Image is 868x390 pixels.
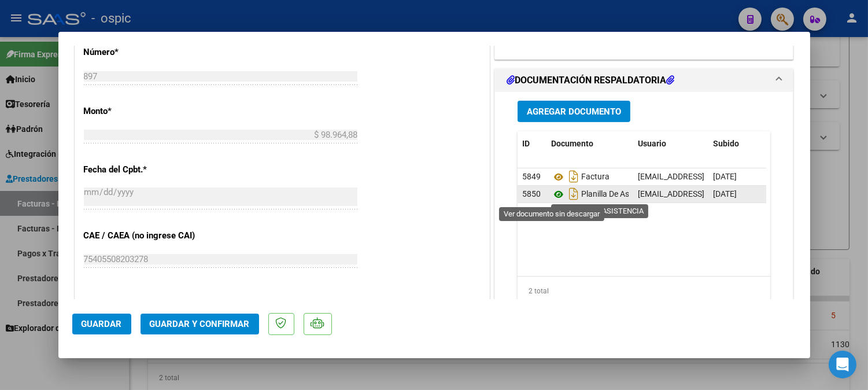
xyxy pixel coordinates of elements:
[551,139,593,148] span: Documento
[527,106,621,117] span: Agregar Documento
[713,139,739,148] span: Subido
[495,92,793,332] div: DOCUMENTACIÓN RESPALDATORIA
[84,163,203,176] p: Fecha del Cpbt.
[141,314,259,334] button: Guardar y Confirmar
[522,189,541,198] span: 5850
[546,131,633,156] datatable-header-cell: Documento
[72,314,131,334] button: Guardar
[551,172,610,182] span: Factura
[566,167,581,186] i: Descargar documento
[566,185,581,203] i: Descargar documento
[507,73,674,87] h1: DOCUMENTACIÓN RESPALDATORIA
[84,46,203,59] p: Número
[82,319,122,329] span: Guardar
[551,190,657,199] span: Planilla De Asistencia
[638,172,834,181] span: [EMAIL_ADDRESS][DOMAIN_NAME] - [PERSON_NAME]
[518,101,630,122] button: Agregar Documento
[713,189,737,198] span: [DATE]
[638,189,834,198] span: [EMAIL_ADDRESS][DOMAIN_NAME] - [PERSON_NAME]
[829,351,856,378] div: Open Intercom Messenger
[495,69,793,92] mat-expansion-panel-header: DOCUMENTACIÓN RESPALDATORIA
[150,319,250,329] span: Guardar y Confirmar
[84,105,203,118] p: Monto
[633,131,708,156] datatable-header-cell: Usuario
[522,139,530,148] span: ID
[713,172,737,181] span: [DATE]
[708,131,766,156] datatable-header-cell: Subido
[518,277,771,306] div: 2 total
[518,131,546,156] datatable-header-cell: ID
[638,139,666,148] span: Usuario
[84,229,203,242] p: CAE / CAEA (no ingrese CAI)
[522,172,541,181] span: 5849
